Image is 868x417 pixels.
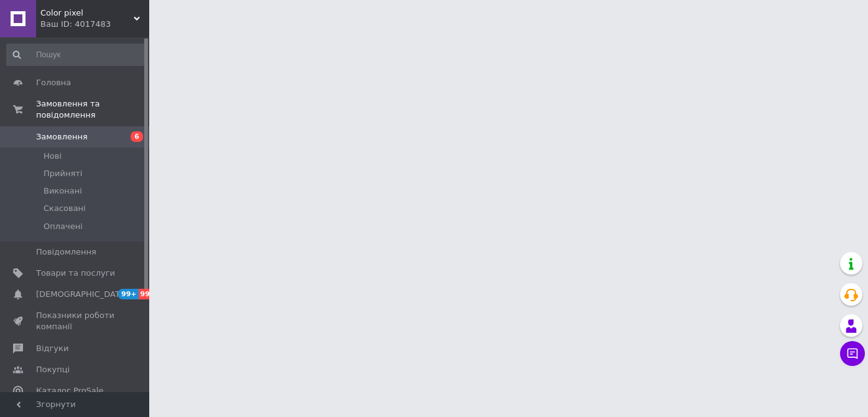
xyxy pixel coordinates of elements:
[36,385,103,396] span: Каталог ProSale
[36,289,128,300] span: [DEMOGRAPHIC_DATA]
[139,289,159,299] span: 99+
[44,221,83,232] span: Оплачені
[40,19,149,30] div: Ваш ID: 4017483
[40,7,134,19] span: Color pixel
[36,364,70,375] span: Покупці
[6,44,147,66] input: Пошук
[118,289,139,299] span: 99+
[44,168,82,179] span: Прийняті
[131,131,143,142] span: 6
[44,151,62,162] span: Нові
[36,98,149,121] span: Замовлення та повідомлення
[36,268,115,279] span: Товари та послуги
[36,131,88,143] span: Замовлення
[36,343,68,354] span: Відгуки
[44,185,82,197] span: Виконані
[36,246,96,258] span: Повідомлення
[36,77,71,88] span: Головна
[36,310,115,332] span: Показники роботи компанії
[44,203,86,214] span: Скасовані
[840,341,865,366] button: Чат з покупцем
